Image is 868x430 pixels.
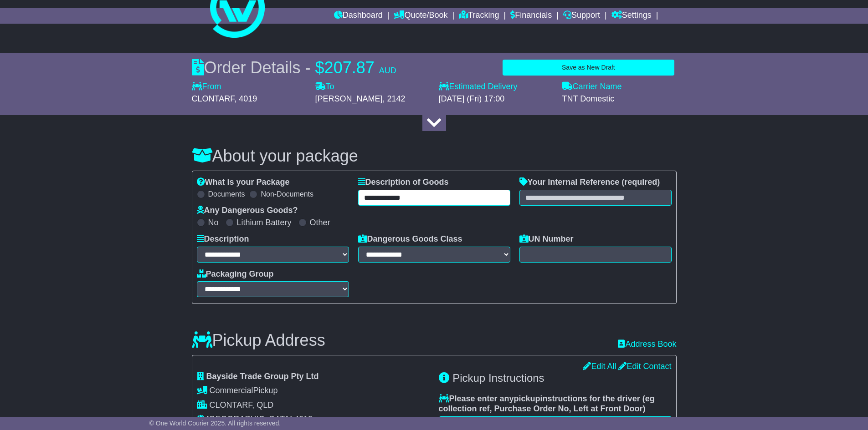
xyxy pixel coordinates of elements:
[197,269,274,279] label: Packaging Group
[234,94,257,103] span: , 4019
[197,386,430,396] div: Pickup
[611,8,652,24] a: Settings
[358,234,462,244] label: Dangerous Goods Class
[294,415,313,424] span: 4019
[208,218,219,228] label: No
[192,147,677,165] h3: About your package
[503,60,674,76] button: Save as New Draft
[563,8,600,24] a: Support
[237,218,292,228] label: Lithium Battery
[192,82,221,92] label: From
[207,415,292,424] span: [GEOGRAPHIC_DATA]
[439,394,655,413] span: eg collection ref, Purchase Order No, Left at Front Door
[459,8,499,24] a: Tracking
[439,82,553,92] label: Estimated Delivery
[149,420,281,427] span: © One World Courier 2025. All rights reserved.
[334,8,383,24] a: Dashboard
[192,331,325,349] h3: Pickup Address
[315,82,334,92] label: To
[562,82,622,92] label: Carrier Name
[519,177,660,187] label: Your Internal Reference (required)
[519,234,574,244] label: UN Number
[208,190,245,198] label: Documents
[439,94,553,104] div: [DATE] (Fri) 17:00
[562,94,677,104] div: TNT Domestic
[192,58,396,77] div: Order Details -
[315,58,324,77] span: $
[197,206,298,216] label: Any Dangerous Goods?
[394,8,447,24] a: Quote/Book
[452,372,544,384] span: Pickup Instructions
[310,218,330,228] label: Other
[206,372,319,381] span: Bayside Trade Group Pty Ltd
[583,362,616,371] a: Edit All
[383,94,406,103] span: , 2142
[324,58,375,77] span: 207.87
[618,362,671,371] a: Edit Contact
[358,177,449,187] label: Description of Goods
[261,190,313,198] label: Non-Documents
[197,234,249,244] label: Description
[197,177,290,187] label: What is your Package
[439,394,672,414] label: Please enter any instructions for the driver ( )
[510,8,552,24] a: Financials
[210,400,274,410] span: CLONTARF, QLD
[618,339,676,349] a: Address Book
[192,94,235,103] span: CLONTARF
[514,394,540,403] span: pickup
[315,94,383,103] span: [PERSON_NAME]
[210,386,253,395] span: Commercial
[379,66,396,75] span: AUD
